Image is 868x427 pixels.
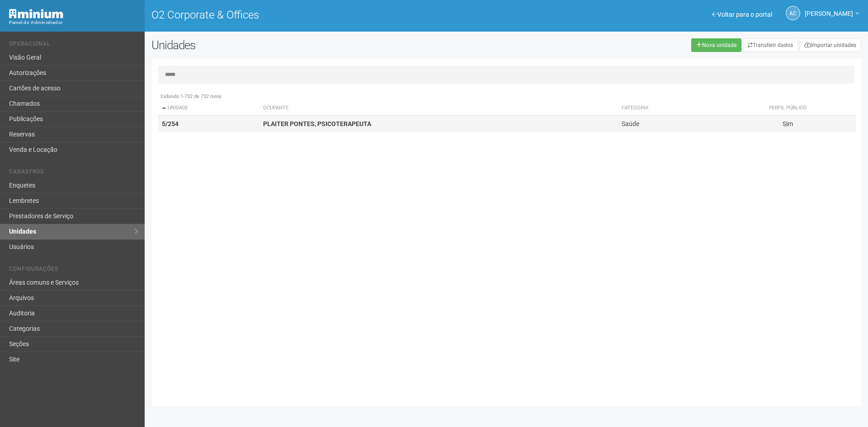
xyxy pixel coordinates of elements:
h2: Unidades [151,38,439,52]
a: Importar unidades [799,38,861,52]
strong: 5/254 [162,120,179,127]
span: Ana Carla de Carvalho Silva [805,1,853,17]
th: Unidade: activate to sort column descending [158,101,259,116]
td: Saúde [618,116,720,132]
li: Operacional [9,41,138,50]
th: Categoria: activate to sort column ascending [618,101,720,116]
a: Transferir dados [743,38,798,52]
img: Minium [9,9,63,19]
h1: O2 Corporate & Offices [151,9,500,21]
th: Ocupante: activate to sort column ascending [259,101,618,116]
th: Perfil público: activate to sort column ascending [720,101,856,116]
a: Voltar para o portal [712,11,772,18]
li: Configurações [9,266,138,275]
a: Nova unidade [691,38,741,52]
a: [PERSON_NAME] [805,11,859,19]
span: Sim [783,120,793,127]
a: AC [786,6,800,20]
div: Painel do Administrador [9,19,138,27]
div: Exibindo 1-732 de 732 itens [158,93,856,101]
strong: PLAITER PONTES, PSICOTERAPEUTA [263,120,371,127]
li: Cadastros [9,169,138,178]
